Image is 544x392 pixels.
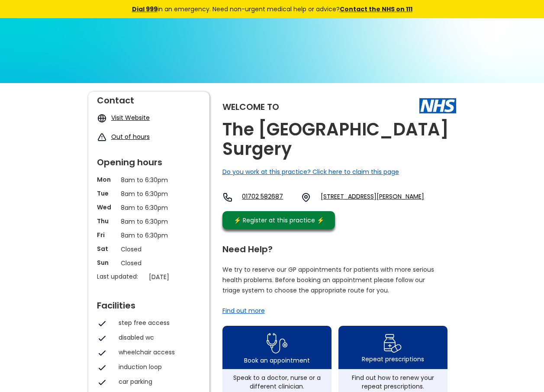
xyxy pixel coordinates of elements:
[222,241,447,254] div: Need Help?
[121,244,177,254] p: Closed
[321,192,424,202] a: [STREET_ADDRESS][PERSON_NAME]
[121,203,177,212] p: 8am to 6:30pm
[97,92,201,105] div: Contact
[97,154,201,167] div: Opening hours
[97,175,116,184] p: Mon
[119,363,196,371] div: induction loop
[244,356,310,365] div: Book an appointment
[222,264,435,296] p: We try to reserve our GP appointments for patients with more serious health problems. Before book...
[343,373,443,391] div: Find out how to renew your repeat prescriptions.
[121,175,177,185] p: 8am to 6:30pm
[119,333,196,342] div: disabled wc
[119,348,196,357] div: wheelchair access
[119,318,196,327] div: step free access
[222,211,335,229] a: ⚡️ Register at this practice ⚡️
[222,120,456,159] h2: The [GEOGRAPHIC_DATA] Surgery
[121,231,177,240] p: 8am to 6:30pm
[132,5,158,13] a: Dial 999
[227,373,327,391] div: Speak to a doctor, nurse or a different clinician.
[97,113,107,123] img: globe icon
[340,5,412,13] a: Contact the NHS on 111
[73,4,471,14] div: in an emergency. Need non-urgent medical help or advice?
[121,189,177,199] p: 8am to 6:30pm
[97,203,116,212] p: Wed
[222,306,265,315] a: Find out more
[149,272,205,282] p: [DATE]
[97,272,145,281] p: Last updated:
[222,192,233,202] img: telephone icon
[301,192,311,202] img: practice location icon
[97,231,116,239] p: Fri
[222,103,279,111] div: Welcome to
[97,258,116,267] p: Sun
[97,244,116,253] p: Sat
[419,98,456,113] img: The NHS logo
[97,297,201,310] div: Facilities
[111,113,150,122] a: Visit Website
[111,132,150,141] a: Out of hours
[267,331,287,356] img: book appointment icon
[362,355,424,363] div: Repeat prescriptions
[97,132,107,142] img: exclamation icon
[229,215,329,225] div: ⚡️ Register at this practice ⚡️
[121,217,177,226] p: 8am to 6:30pm
[222,167,399,176] a: Do you work at this practice? Click here to claim this page
[97,217,116,225] p: Thu
[242,192,294,202] a: 01702 582687
[383,332,402,355] img: repeat prescription icon
[119,377,196,386] div: car parking
[97,189,116,198] p: Tue
[121,258,177,268] p: Closed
